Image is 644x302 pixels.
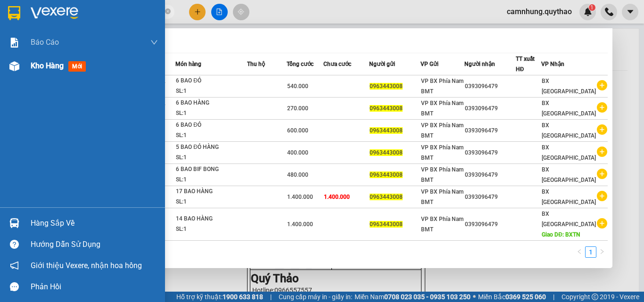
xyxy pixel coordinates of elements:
[370,83,403,90] span: 0963443008
[596,246,608,258] button: right
[421,100,463,117] span: VP BX Phía Nam BMT
[597,147,607,157] span: plus-circle
[287,149,308,156] span: 400.000
[465,170,515,180] div: 0393096479
[287,194,313,200] span: 1.400.000
[31,260,142,271] span: Giới thiệu Vexere, nhận hoa hồng
[421,61,438,67] span: VP Gửi
[586,247,596,257] a: 1
[421,122,463,139] span: VP BX Phía Nam BMT
[31,237,158,252] div: Hướng dẫn sử dụng
[574,246,585,258] button: left
[9,218,19,228] img: warehouse-icon
[465,82,515,91] div: 0393096479
[81,31,147,44] div: 0356903645
[287,83,308,90] span: 540.000
[542,166,596,183] span: BX [GEOGRAPHIC_DATA]
[370,194,403,200] span: 0963443008
[465,126,515,136] div: 0393096479
[596,246,608,258] li: Next Page
[287,171,308,178] span: 480.000
[369,61,395,67] span: Người gửi
[577,249,582,254] span: left
[370,105,403,112] span: 0963443008
[287,105,308,112] span: 270.000
[597,191,607,201] span: plus-circle
[10,240,19,249] span: question-circle
[176,224,247,235] div: SL: 1
[10,282,19,291] span: message
[176,86,247,97] div: SL: 1
[31,61,64,70] span: Kho hàng
[176,175,247,185] div: SL: 1
[421,166,463,183] span: VP BX Phía Nam BMT
[421,188,463,205] span: VP BX Phía Nam BMT
[31,36,59,48] span: Báo cáo
[150,39,158,46] span: down
[10,261,19,270] span: notification
[541,61,564,67] span: VP Nhận
[176,197,247,207] div: SL: 1
[599,249,605,254] span: right
[176,142,247,153] div: 5 BAO ĐỎ HÀNG
[421,144,463,161] span: VP BX Phía Nam BMT
[597,169,607,179] span: plus-circle
[176,131,247,141] div: SL: 1
[176,214,247,224] div: 14 BAO HÀNG
[464,61,495,67] span: Người nhận
[542,144,596,161] span: BX [GEOGRAPHIC_DATA]
[165,8,171,14] span: close-circle
[370,127,403,134] span: 0963443008
[8,9,23,19] span: Gửi:
[465,104,515,114] div: 0393096479
[465,148,515,158] div: 0393096479
[542,100,596,117] span: BX [GEOGRAPHIC_DATA]
[9,61,19,71] img: warehouse-icon
[597,124,607,135] span: plus-circle
[370,221,403,228] span: 0963443008
[81,44,120,77] span: BÙ ĐĂNG
[323,61,351,67] span: Chưa cước
[597,102,607,113] span: plus-circle
[421,216,463,233] span: VP BX Phía Nam BMT
[421,78,463,95] span: VP BX Phía Nam BMT
[542,231,580,238] span: Giao DĐ: BXTN
[176,153,247,163] div: SL: 1
[176,164,247,175] div: 6 BAO BIF BONG
[165,8,171,16] span: close-circle
[176,120,247,131] div: 6 BAO ĐỎ
[324,194,350,200] span: 1.400.000
[370,171,403,178] span: 0963443008
[247,61,265,67] span: Thu hộ
[542,122,596,139] span: BX [GEOGRAPHIC_DATA]
[597,80,607,90] span: plus-circle
[542,188,596,205] span: BX [GEOGRAPHIC_DATA]
[9,38,19,48] img: solution-icon
[175,61,201,67] span: Món hàng
[81,9,103,19] span: Nhận:
[465,192,515,202] div: 0393096479
[176,108,247,119] div: SL: 1
[31,216,158,230] div: Hàng sắp về
[465,220,515,229] div: 0393096479
[597,218,607,229] span: plus-circle
[287,61,314,67] span: Tổng cước
[81,8,147,31] div: DỌC ĐƯỜNG
[8,31,74,44] div: 0905159900
[287,221,313,228] span: 1.400.000
[8,8,74,31] div: VP BX Phía Nam BMT
[516,56,535,73] span: TT xuất HĐ
[176,98,247,108] div: 6 BAO HÀNG
[81,49,94,59] span: DĐ:
[370,149,403,156] span: 0963443008
[8,6,20,20] img: logo-vxr
[68,61,86,72] span: mới
[31,280,158,294] div: Phản hồi
[585,246,596,258] li: 1
[176,187,247,197] div: 17 BAO HÀNG
[542,78,596,95] span: BX [GEOGRAPHIC_DATA]
[176,76,247,86] div: 6 BAO ĐỎ
[542,211,596,228] span: BX [GEOGRAPHIC_DATA]
[287,127,308,134] span: 600.000
[574,246,585,258] li: Previous Page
